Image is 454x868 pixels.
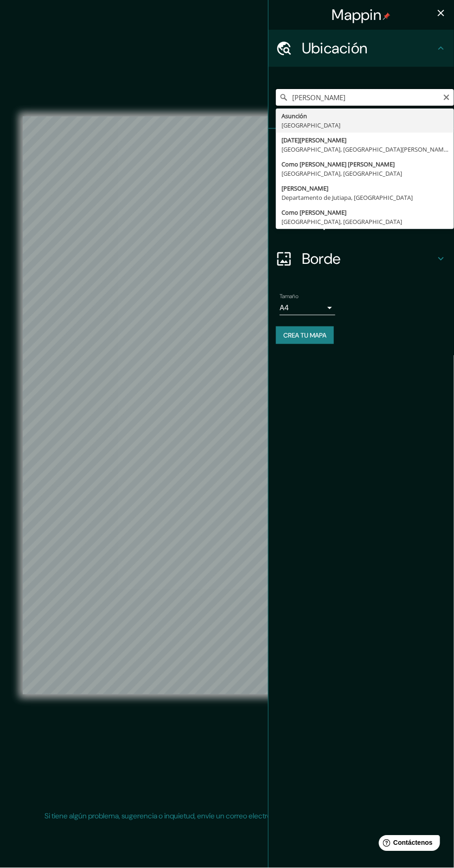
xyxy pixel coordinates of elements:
[269,240,454,277] div: Borde
[269,30,454,67] div: Ubicación
[302,38,368,58] font: Ubicación
[443,92,450,101] button: Claro
[281,169,402,178] font: [GEOGRAPHIC_DATA], [GEOGRAPHIC_DATA]
[23,116,432,695] canvas: Mapa
[280,293,299,300] font: Tamaño
[269,203,454,240] div: Disposición
[302,249,341,268] font: Borde
[280,303,289,313] font: A4
[281,136,346,144] font: [DATE][PERSON_NAME]
[281,112,307,120] font: Asunción
[276,89,454,106] input: Elige tu ciudad o zona
[269,166,454,203] div: Estilo
[283,331,326,339] font: Crea tu mapa
[280,300,335,315] div: A4
[45,811,290,821] font: Si tiene algún problema, sugerencia o inquietud, envíe un correo electrónico a
[281,121,340,129] font: [GEOGRAPHIC_DATA]
[281,193,413,202] font: Departamento de Jutiapa, [GEOGRAPHIC_DATA]
[281,208,346,217] font: Como [PERSON_NAME]
[269,129,454,166] div: Patas
[332,5,382,25] font: Mappin
[383,13,390,20] img: pin-icon.png
[276,326,334,344] button: Crea tu mapa
[371,832,444,858] iframe: Lanzador de widgets de ayuda
[281,160,395,168] font: Como [PERSON_NAME] [PERSON_NAME]
[281,184,328,192] font: [PERSON_NAME]
[281,217,402,226] font: [GEOGRAPHIC_DATA], [GEOGRAPHIC_DATA]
